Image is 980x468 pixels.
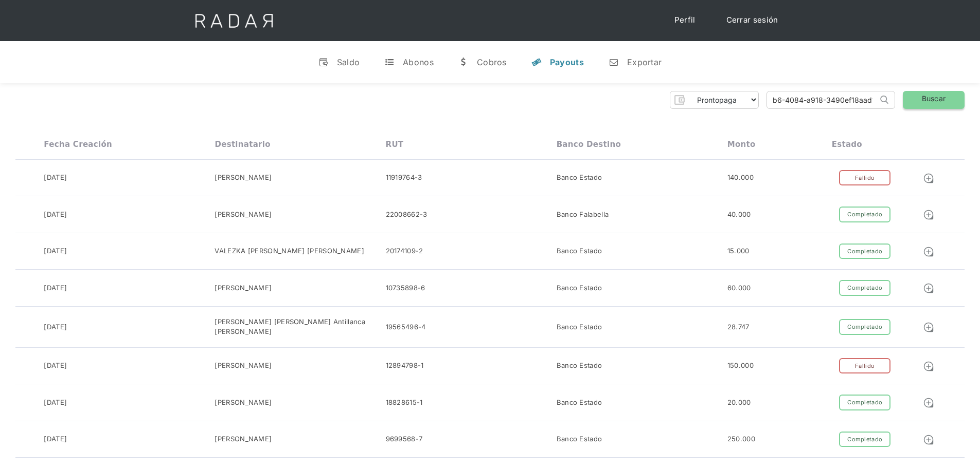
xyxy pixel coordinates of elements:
div: [PERSON_NAME] [215,361,272,371]
form: Form [670,91,759,109]
div: Banco Estado [557,173,602,183]
div: 20.000 [727,398,751,408]
div: t [384,57,395,67]
div: 28.747 [727,322,750,332]
div: Completado [839,432,890,447]
div: 19565496-4 [386,322,426,332]
div: Saldo [337,57,360,67]
div: Payouts [550,57,584,67]
div: [DATE] [44,283,67,293]
a: Perfil [664,10,706,30]
div: Completado [839,280,890,296]
img: Detalle [923,246,934,257]
div: 18828615-1 [386,398,423,408]
div: [DATE] [44,173,67,183]
img: Detalle [923,173,934,184]
div: Completado [839,244,890,259]
div: Banco Estado [557,283,602,293]
div: 22008662-3 [386,210,427,220]
div: RUT [386,140,404,149]
div: Banco destino [557,140,621,149]
div: 12894798-1 [386,361,424,371]
div: 60.000 [727,283,751,293]
div: [DATE] [44,398,67,408]
a: Cerrar sesión [716,10,789,30]
div: 40.000 [727,210,751,220]
div: Completado [839,319,890,335]
div: Abonos [403,57,434,67]
div: [DATE] [44,210,67,220]
div: Completado [839,395,890,410]
div: [DATE] [44,434,67,444]
div: Completado [839,207,890,222]
div: Cobros [477,57,507,67]
div: [DATE] [44,361,67,371]
div: Banco Estado [557,398,602,408]
div: Exportar [627,57,662,67]
div: 20174109-2 [386,246,423,256]
div: 140.000 [727,173,754,183]
img: Detalle [923,283,934,294]
div: 15.000 [727,246,750,256]
div: Fecha creación [44,140,112,149]
div: [PERSON_NAME] [215,173,272,183]
a: Buscar [903,91,965,109]
div: w [458,57,469,67]
div: Banco Estado [557,361,602,371]
img: Detalle [923,397,934,408]
div: n [609,57,619,67]
div: [PERSON_NAME] [215,398,272,408]
input: Busca por ID [767,91,878,108]
div: [PERSON_NAME] [215,210,272,220]
div: 11919764-3 [386,173,422,183]
div: Banco Estado [557,434,602,444]
div: Estado [832,140,862,149]
div: [PERSON_NAME] [PERSON_NAME] Antillanca [PERSON_NAME] [215,317,385,337]
div: [DATE] [44,246,67,256]
img: Detalle [923,322,934,333]
img: Detalle [923,434,934,445]
div: [DATE] [44,322,67,332]
div: Destinatario [215,140,270,149]
div: Fallido [839,170,890,186]
div: Banco Estado [557,246,602,256]
img: Detalle [923,209,934,220]
div: [PERSON_NAME] [215,283,272,293]
div: Banco Estado [557,322,602,332]
div: Fallido [839,358,890,374]
div: 9699568-7 [386,434,423,444]
div: Banco Falabella [557,210,609,220]
div: 250.000 [727,434,755,444]
div: Monto [727,140,756,149]
div: 10735898-6 [386,283,425,293]
div: VALEZKA [PERSON_NAME] [PERSON_NAME] [215,246,364,256]
img: Detalle [923,361,934,372]
div: 150.000 [727,361,754,371]
div: y [531,57,542,67]
div: v [318,57,329,67]
div: [PERSON_NAME] [215,434,272,444]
